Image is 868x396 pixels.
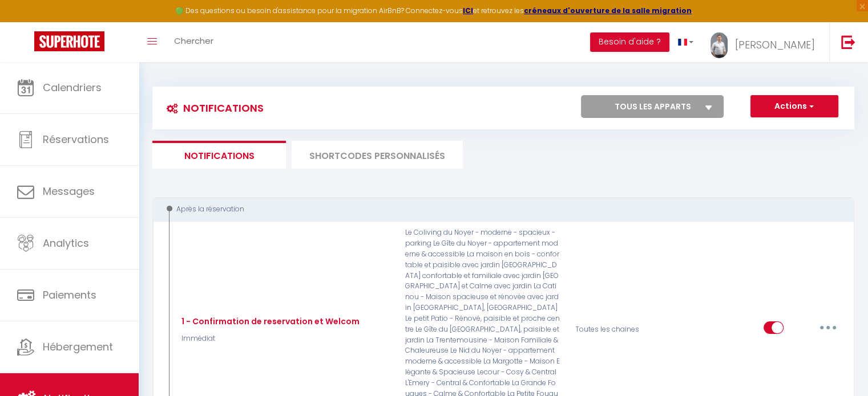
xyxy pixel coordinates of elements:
[179,333,360,344] p: Immédiat
[161,95,264,121] h3: Notifications
[463,6,473,15] a: ICI
[43,236,89,250] span: Analytics
[750,95,838,118] button: Actions
[179,315,360,328] div: 1 - Confirmation de reservation et Welcom
[9,5,43,39] button: Ouvrir le widget de chat LiveChat
[292,141,463,169] li: SHORTCODES PERSONNALISÉS
[710,32,728,58] img: ...
[43,288,96,302] span: Paiements
[702,22,829,62] a: ... [PERSON_NAME]
[590,32,669,52] button: Besoin d'aide ?
[43,80,102,95] span: Calendriers
[43,340,113,354] span: Hébergement
[43,132,109,146] span: Réservations
[174,35,213,47] span: Chercher
[152,141,286,169] li: Notifications
[735,38,815,52] span: [PERSON_NAME]
[163,204,830,215] div: Après la réservation
[34,31,104,51] img: Super Booking
[165,22,222,62] a: Chercher
[524,6,692,15] a: créneaux d'ouverture de la salle migration
[43,184,95,198] span: Messages
[841,35,855,49] img: logout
